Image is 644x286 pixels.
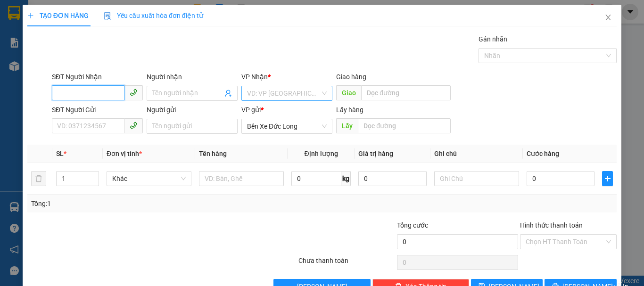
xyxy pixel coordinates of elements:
[147,72,238,82] div: Người nhận
[56,150,64,157] span: SL
[104,12,111,20] img: icon
[397,221,428,229] span: Tổng cước
[52,105,143,115] div: SĐT Người Gửi
[358,118,451,133] input: Dọc đường
[336,85,361,100] span: Giao
[604,14,612,21] span: close
[527,150,559,157] span: Cước hàng
[130,122,137,129] span: phone
[241,73,268,81] span: VP Nhận
[107,150,142,157] span: Đơn vị tính
[358,150,393,157] span: Giá trị hàng
[297,255,396,272] div: Chưa thanh toán
[304,150,338,157] span: Định lượng
[130,89,137,96] span: phone
[27,12,34,19] span: plus
[434,171,519,186] input: Ghi Chú
[199,171,284,186] input: VD: Bàn, Ghế
[602,171,613,186] button: plus
[224,90,232,97] span: user-add
[199,150,227,157] span: Tên hàng
[341,171,351,186] span: kg
[336,106,363,114] span: Lấy hàng
[31,198,249,209] div: Tổng: 1
[336,118,358,133] span: Lấy
[595,5,621,31] button: Close
[52,72,143,82] div: SĐT Người Nhận
[104,12,203,19] span: Yêu cầu xuất hóa đơn điện tử
[241,105,332,115] div: VP gửi
[112,172,186,186] span: Khác
[336,73,366,81] span: Giao hàng
[603,175,612,182] span: plus
[358,171,426,186] input: 0
[31,171,46,186] button: delete
[430,145,523,163] th: Ghi chú
[27,12,89,19] span: TẠO ĐƠN HÀNG
[147,105,238,115] div: Người gửi
[361,85,451,100] input: Dọc đường
[247,119,327,133] span: Bến Xe Đức Long
[520,221,583,229] label: Hình thức thanh toán
[479,35,507,43] label: Gán nhãn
